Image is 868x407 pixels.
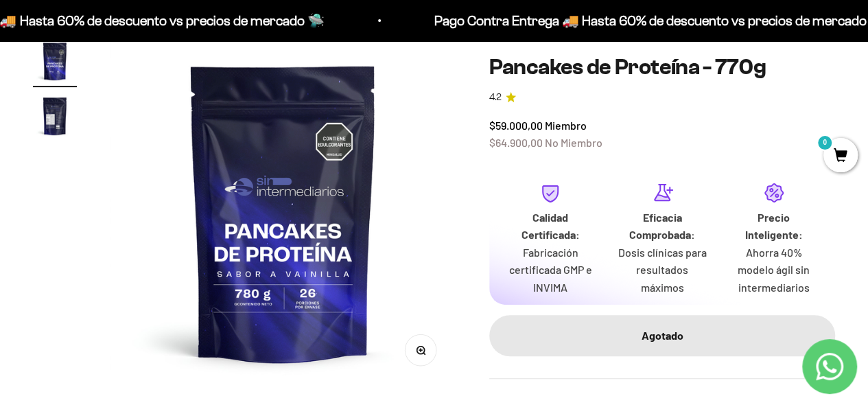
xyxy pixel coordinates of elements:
[545,119,587,132] span: Miembro
[489,55,835,79] h1: Pancakes de Proteína - 770g
[33,39,77,83] img: Pancakes de Proteína - 770g
[817,135,833,151] mark: 0
[110,39,456,386] img: Pancakes de Proteína - 770g
[489,90,502,105] span: 4.2
[629,210,695,241] strong: Eficacia Comprobada:
[33,39,77,87] button: Ir al artículo 1
[33,94,77,138] img: Pancakes de Proteína - 770g
[517,327,808,345] div: Agotado
[617,244,707,296] p: Dosis clínicas para resultados máximos
[506,244,596,296] p: Fabricación certificada GMP e INVIMA
[521,210,579,241] strong: Calidad Certificada:
[489,90,835,105] a: 4.24.2 de 5.0 estrellas
[489,119,543,132] span: $59.000,00
[489,314,835,356] button: Agotado
[823,149,858,164] a: 0
[545,136,602,149] span: No Miembro
[745,210,803,241] strong: Precio Inteligente:
[489,136,543,149] span: $64.900,00
[33,94,77,142] button: Ir al artículo 2
[729,244,819,296] p: Ahorra 40% modelo ágil sin intermediarios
